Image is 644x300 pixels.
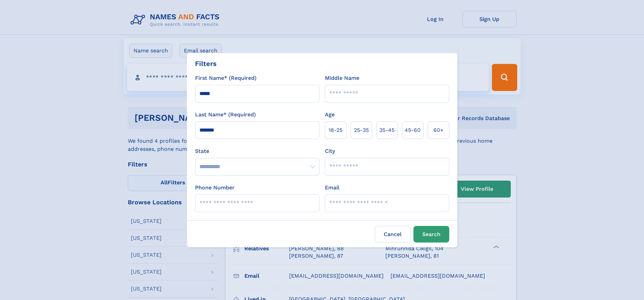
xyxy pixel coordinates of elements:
label: First Name* (Required) [195,74,257,82]
label: Phone Number [195,184,235,192]
span: 60+ [433,126,444,134]
span: 25‑35 [354,126,369,134]
span: 45‑60 [405,126,421,134]
label: Email [325,184,339,192]
div: Filters [195,59,217,69]
label: Middle Name [325,74,359,82]
label: Cancel [375,226,411,243]
label: Last Name* (Required) [195,111,256,119]
label: Age [325,111,335,119]
label: City [325,147,335,155]
button: Search [413,226,449,243]
label: State [195,147,319,155]
span: 35‑45 [379,126,395,134]
span: 18‑25 [329,126,342,134]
